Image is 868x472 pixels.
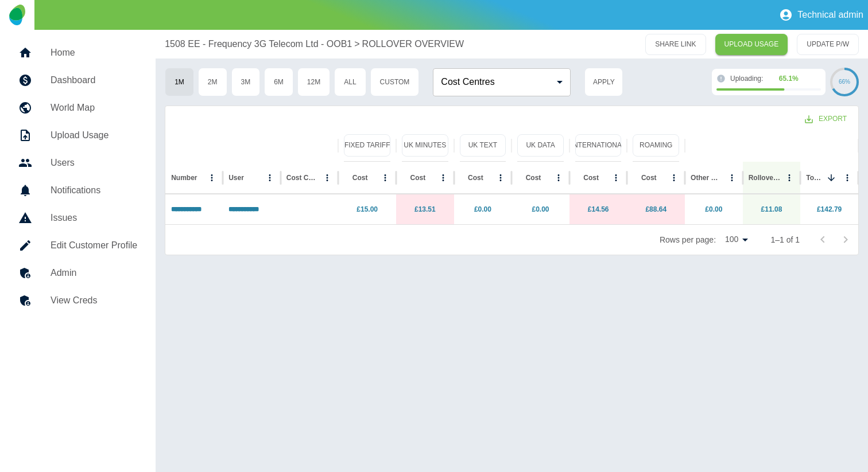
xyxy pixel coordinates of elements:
[645,34,706,55] button: SHARE LINK
[705,205,722,213] a: £0.00
[435,170,451,186] button: Cost column menu
[720,231,752,248] div: 100
[691,174,723,182] div: Other Costs
[362,37,464,51] a: ROLLOVER OVERVIEW
[354,37,359,51] p: >
[9,5,25,25] img: Logo
[9,67,146,94] a: Dashboard
[286,174,319,182] div: Cost Centre
[796,108,856,130] button: Export
[51,128,137,142] h5: Upload Usage
[51,184,137,197] h5: Notifications
[460,134,506,157] button: UK Text
[584,68,623,96] button: Apply
[344,134,390,157] button: Fixed Tariff
[823,170,839,186] button: Sort
[231,68,261,96] button: 3M
[608,170,624,186] button: Cost column menu
[730,73,821,84] div: Uploading:
[204,170,220,186] button: Number column menu
[356,205,378,213] a: £15.00
[797,10,863,20] p: Technical admin
[551,170,567,186] button: Cost column menu
[334,68,366,96] button: All
[806,174,822,182] div: Total
[51,294,137,307] h5: View Creds
[297,68,330,96] button: 12M
[716,74,726,83] svg: The information in the dashboard may be incomplete until finished.
[414,205,436,213] a: £13.51
[532,205,549,213] a: £0.00
[660,234,716,245] p: Rows per page:
[641,174,657,182] div: Cost
[749,174,781,182] div: Rollover Costs
[715,34,788,55] a: UPLOAD USAGE
[51,156,137,170] h5: Users
[770,234,800,245] p: 1–1 of 1
[9,177,146,204] a: Notifications
[797,34,859,55] button: UPDATE P/W
[9,149,146,177] a: Users
[9,94,146,122] a: World Map
[402,134,448,157] button: UK Minutes
[474,205,491,213] a: £0.00
[779,73,799,84] div: 65.1 %
[377,170,393,186] button: Cost column menu
[51,101,137,115] h5: World Map
[9,204,146,232] a: Issues
[583,174,599,182] div: Cost
[9,287,146,314] a: View Creds
[264,68,293,96] button: 6M
[724,170,740,186] button: Other Costs column menu
[165,68,194,96] button: 1M
[645,205,666,213] a: £88.64
[51,73,137,87] h5: Dashboard
[51,211,137,225] h5: Issues
[370,68,420,96] button: Custom
[228,174,244,182] div: User
[633,134,679,157] button: Roaming
[165,37,352,51] a: 1508 EE - Frequency 3G Telecom Ltd - OOB1
[171,174,197,182] div: Number
[198,68,227,96] button: 2M
[9,232,146,259] a: Edit Customer Profile
[817,205,842,213] a: £142.79
[839,79,850,85] text: 66%
[839,170,855,186] button: Total column menu
[51,239,137,252] h5: Edit Customer Profile
[781,170,797,186] button: Rollover Costs column menu
[352,174,368,182] div: Cost
[761,205,782,213] a: £11.08
[517,134,564,157] button: UK Data
[410,174,425,182] div: Cost
[575,134,622,157] button: International
[666,170,682,186] button: Cost column menu
[9,259,146,287] a: Admin
[262,170,278,186] button: User column menu
[774,3,868,26] button: Technical admin
[493,170,509,186] button: Cost column menu
[588,205,609,213] a: £14.56
[9,122,146,149] a: Upload Usage
[51,46,137,60] h5: Home
[51,266,137,280] h5: Admin
[319,170,335,186] button: Cost Centre column menu
[526,174,541,182] div: Cost
[9,39,146,67] a: Home
[468,174,483,182] div: Cost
